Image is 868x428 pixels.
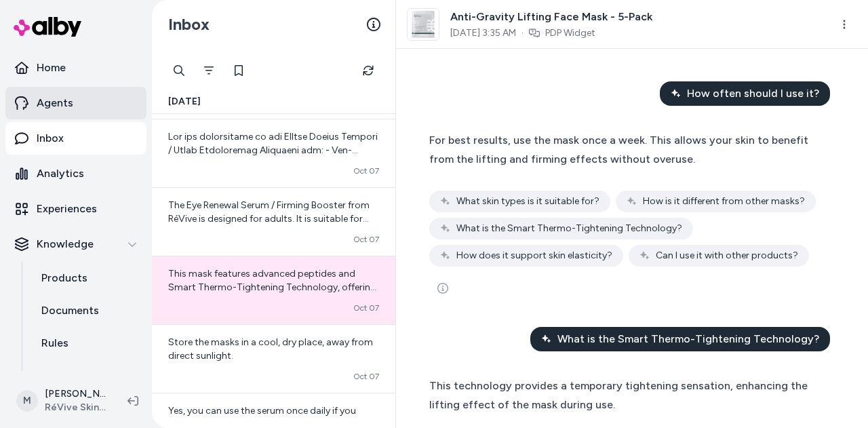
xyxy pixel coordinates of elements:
span: Can I use it with other products? [656,249,798,262]
p: Documents [41,303,99,319]
button: Refresh [355,57,382,84]
p: Products [41,270,87,286]
p: Agents [37,95,73,111]
button: Filter [195,57,222,84]
span: Oct 07 [353,371,379,382]
span: RéVive Skincare [45,401,106,414]
a: Experiences [5,193,146,225]
p: Verified Q&As [41,368,113,384]
span: How does it support skin elasticity? [456,249,612,262]
a: Inbox [5,122,146,155]
span: What is the Smart Thermo-Tightening Technology? [557,331,819,347]
button: Knowledge [5,228,146,260]
span: M [16,390,38,412]
a: Documents [28,294,146,327]
span: This mask features advanced peptides and Smart Thermo-Tightening Technology, offering a unique li... [168,268,376,320]
a: Lor ips dolorsitame co adi ElItse Doeius Tempori / Utlab Etdoloremag Aliquaeni adm: - Ven-Quisnos... [152,119,395,187]
span: · [521,26,524,40]
a: PDP Widget [545,26,595,40]
span: For best results, use the mask once a week. This allows your skin to benefit from the lifting and... [429,134,808,166]
span: How often should I use it? [687,85,819,102]
a: Verified Q&As [28,359,146,392]
p: Rules [41,335,68,351]
p: Inbox [37,130,64,147]
span: Oct 07 [353,166,379,176]
a: Agents [5,87,146,119]
button: See more [429,275,456,302]
span: [DATE] 3:35 AM [450,26,516,40]
p: Knowledge [37,236,94,252]
span: [DATE] [168,95,201,109]
a: Home [5,52,146,84]
span: Store the masks in a cool, dry place, away from direct sunlight. [168,336,373,362]
span: Oct 07 [353,234,379,245]
p: [PERSON_NAME] [45,387,106,401]
span: The Eye Renewal Serum / Firming Booster from RéVive is designed for adults. It is suitable for th... [168,199,376,333]
span: What is the Smart Thermo-Tightening Technology? [456,222,682,235]
p: Home [37,60,66,76]
span: Oct 07 [353,303,379,313]
a: Products [28,262,146,294]
a: The Eye Renewal Serum / Firming Booster from RéVive is designed for adults. It is suitable for th... [152,187,395,256]
a: Store the masks in a cool, dry place, away from direct sunlight.Oct 07 [152,324,395,393]
span: What skin types is it suitable for? [456,195,599,208]
a: Analytics [5,157,146,190]
a: This mask features advanced peptides and Smart Thermo-Tightening Technology, offering a unique li... [152,256,395,324]
img: alby Logo [14,17,81,37]
a: Rules [28,327,146,359]
h2: Inbox [168,14,210,35]
span: How is it different from other masks? [643,195,805,208]
span: This technology provides a temporary tightening sensation, enhancing the lifting effect of the ma... [429,379,808,411]
span: Anti-Gravity Lifting Face Mask - 5-Pack [450,9,652,25]
p: Analytics [37,166,84,182]
p: Experiences [37,201,97,217]
img: Anti-GravotyMask-2048x2048.png [408,9,439,40]
button: M[PERSON_NAME]RéVive Skincare [8,379,117,423]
